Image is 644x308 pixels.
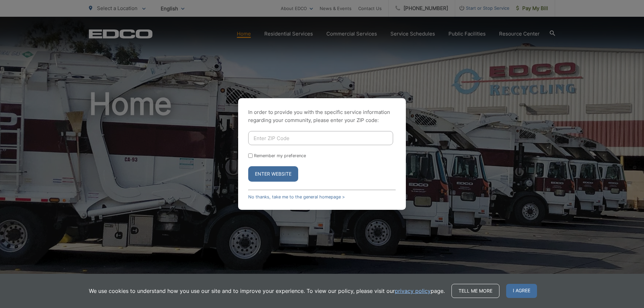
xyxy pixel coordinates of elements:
[248,131,393,145] input: Enter ZIP Code
[506,284,537,298] span: I agree
[395,287,431,295] a: privacy policy
[248,108,396,124] p: In order to provide you with the specific service information regarding your community, please en...
[248,166,298,182] button: Enter Website
[451,284,499,298] a: Tell me more
[254,153,306,158] label: Remember my preference
[248,194,345,199] a: No thanks, take me to the general homepage >
[89,287,445,295] p: We use cookies to understand how you use our site and to improve your experience. To view our pol...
